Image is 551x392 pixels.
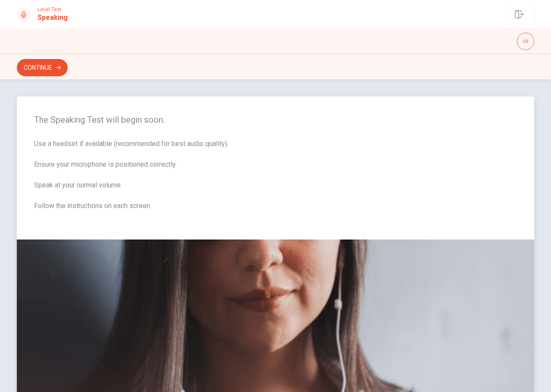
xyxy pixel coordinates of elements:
[38,12,68,23] h1: Speaking
[17,59,68,76] button: Continue
[34,139,517,221] span: Use a headset if available (recommended for best audio quality). Ensure your microphone is positi...
[38,6,68,12] span: Level Test
[34,115,517,125] span: The Speaking Test will begin soon.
